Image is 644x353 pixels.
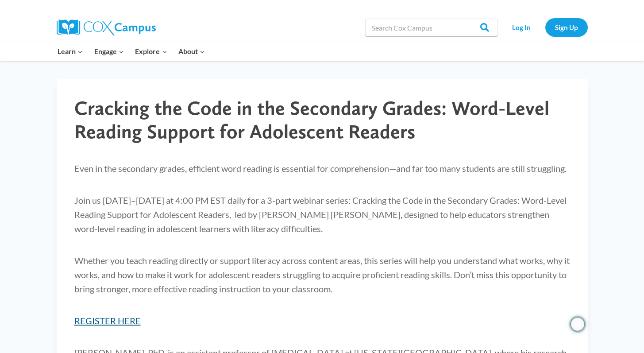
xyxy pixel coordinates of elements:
[74,315,141,326] a: REGISTER HERE
[52,42,211,61] nav: Primary Navigation
[502,18,588,36] nav: Secondary Navigation
[57,19,156,35] img: Cox Campus
[173,42,211,61] button: Child menu of About
[130,42,173,61] button: Child menu of Explore
[74,97,570,144] h1: Cracking the Code in the Secondary Grades: Word-Level Reading Support for Adolescent Readers
[89,42,130,61] button: Child menu of Engage
[74,193,570,236] p: Join us [DATE]–[DATE] at 4:00 PM EST daily for a 3-part webinar series: Cracking the Code in the ...
[365,19,498,36] input: Search Cox Campus
[74,161,570,175] p: Even in the secondary grades, efficient word reading is essential for comprehension—and far too m...
[502,18,541,36] a: Log In
[545,18,588,36] a: Sign Up
[74,253,570,296] p: Whether you teach reading directly or support literacy across content areas, this series will hel...
[52,42,89,61] button: Child menu of Learn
